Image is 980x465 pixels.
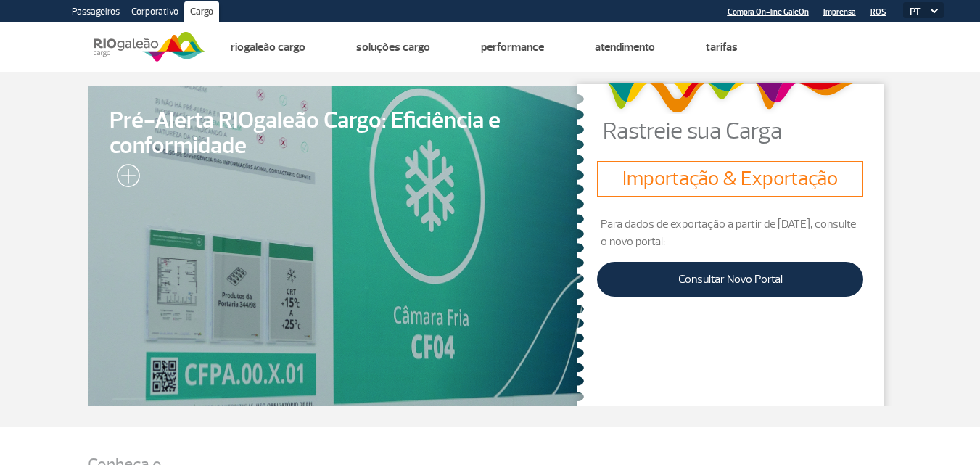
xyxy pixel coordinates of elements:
[597,215,863,250] p: Para dados de exportação a partir de [DATE], consulte o novo portal:
[597,262,863,297] a: Consultar Novo Portal
[66,1,125,25] a: Passageiros
[481,40,544,54] a: Performance
[231,40,305,54] a: Riogaleão Cargo
[356,40,430,54] a: Soluções Cargo
[595,40,655,54] a: Atendimento
[88,86,584,406] a: Pré-Alerta RIOgaleão Cargo: Eficiência e conformidade
[110,164,140,193] img: leia-mais
[603,167,857,192] h3: Importação & Exportação
[603,120,893,143] p: Rastreie sua Carga
[110,108,562,159] span: Pré-Alerta RIOgaleão Cargo: Eficiência e conformidade
[601,75,859,120] img: grafismo
[706,40,738,54] a: Tarifas
[870,7,886,17] a: RQS
[823,7,856,17] a: Imprensa
[728,7,809,17] a: Compra On-line GaleOn
[125,1,184,25] a: Corporativo
[184,1,219,25] a: Cargo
